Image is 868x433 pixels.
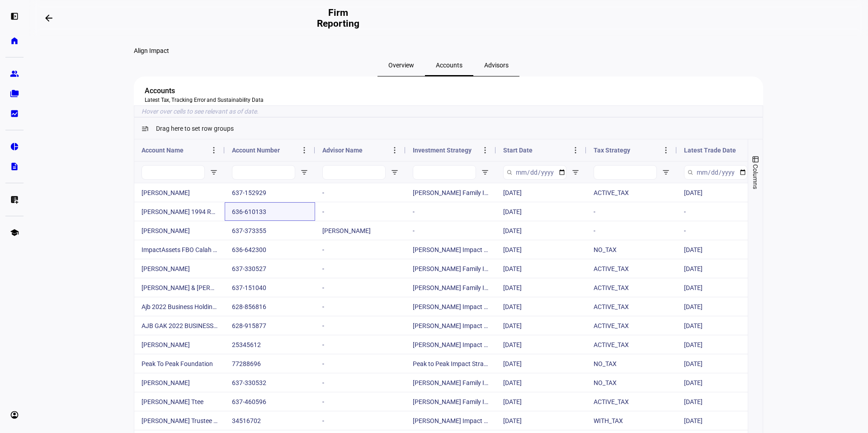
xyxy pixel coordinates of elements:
[10,410,19,419] eth-mat-symbol: account_circle
[684,147,736,154] span: Latest Trade Date
[496,297,586,316] div: [DATE]
[406,316,496,335] div: [PERSON_NAME] Impact Strategy - Active Tax - ACWI
[225,392,315,411] div: 637-460596
[156,125,234,132] div: Row Groups
[10,162,19,171] eth-mat-symbol: description
[406,392,496,411] div: [PERSON_NAME] Family Impact Strategy - Active Tax - Global
[677,278,767,297] div: [DATE]
[496,354,586,373] div: [DATE]
[225,278,315,297] div: 637-151040
[134,297,225,316] div: Ajb 2022 Business Holdings Lp
[481,169,489,176] button: Open Filter Menu
[496,392,586,411] div: [DATE]
[677,411,767,430] div: [DATE]
[315,316,406,335] div: -
[406,411,496,430] div: [PERSON_NAME] Impact Strategy - High TE - ACWI
[322,165,386,180] input: Advisor Name Filter Input
[496,316,586,335] div: [DATE]
[572,169,579,176] button: Open Filter Menu
[315,202,406,221] div: -
[677,354,767,373] div: [DATE]
[406,297,496,316] div: [PERSON_NAME] Impact Strategy - Active Tax - ACWI
[134,259,225,278] div: [PERSON_NAME]
[10,36,19,45] eth-mat-symbol: home
[134,183,225,202] div: [PERSON_NAME]
[315,297,406,316] div: -
[225,411,315,430] div: 34516702
[586,411,677,430] div: WITH_TAX
[10,12,19,21] eth-mat-symbol: left_panel_open
[406,335,496,354] div: [PERSON_NAME] Impact Strategy - Active Tax - High TE - Global
[388,62,414,68] span: Overview
[322,147,363,154] span: Advisor Name
[594,165,657,180] input: Tax Strategy Filter Input
[134,373,225,392] div: [PERSON_NAME]
[225,354,315,373] div: 77288696
[5,85,24,103] a: folder_copy
[484,62,509,68] span: Advisors
[142,165,205,180] input: Account Name Filter Input
[406,259,496,278] div: [PERSON_NAME] Family Impact Strategy - Active Tax - Global
[134,411,225,430] div: [PERSON_NAME] Trustee The [PERSON_NAME] Revocable Trust
[225,202,315,221] div: 636-610133
[225,259,315,278] div: 637-330527
[586,316,677,335] div: ACTIVE_TAX
[496,335,586,354] div: [DATE]
[134,202,225,221] div: [PERSON_NAME] 1994 Revocable Trust
[413,165,476,180] input: Investment Strategy Filter Input
[496,183,586,202] div: [DATE]
[391,169,398,176] button: Open Filter Menu
[496,411,586,430] div: [DATE]
[145,96,752,104] div: Latest Tax, Tracking Error and Sustainability Data
[5,138,24,156] a: pie_chart
[677,221,767,240] div: -
[496,240,586,259] div: [DATE]
[134,316,225,335] div: AJB GAK 2022 BUSINESS HOLDINGS LP
[406,278,496,297] div: [PERSON_NAME] Family Impact Strategy - Active Tax - Global
[586,202,677,221] div: -
[5,157,24,176] a: description
[225,373,315,392] div: 637-330532
[413,147,472,154] span: Investment Strategy
[134,221,225,240] div: [PERSON_NAME]
[10,89,19,98] eth-mat-symbol: folder_copy
[312,7,364,29] h2: Firm Reporting
[225,183,315,202] div: 637-152929
[232,165,295,180] input: Account Number Filter Input
[496,278,586,297] div: [DATE]
[436,62,462,68] span: Accounts
[586,373,677,392] div: NO_TAX
[10,228,19,237] eth-mat-symbol: school
[225,297,315,316] div: 628-856816
[315,411,406,430] div: -
[586,392,677,411] div: ACTIVE_TAX
[142,147,184,154] span: Account Name
[10,142,19,151] eth-mat-symbol: pie_chart
[315,354,406,373] div: -
[5,105,24,123] a: bid_landscape
[232,147,280,154] span: Account Number
[134,392,225,411] div: [PERSON_NAME] Ttee
[10,69,19,78] eth-mat-symbol: group
[315,259,406,278] div: -
[225,221,315,240] div: 637-373355
[496,221,586,240] div: [DATE]
[406,373,496,392] div: [PERSON_NAME] Family Impact Strategy - Global
[586,259,677,278] div: ACTIVE_TAX
[134,240,225,259] div: ImpactAssets FBO Calah Fund
[586,221,677,240] div: -
[134,335,225,354] div: [PERSON_NAME]
[586,335,677,354] div: ACTIVE_TAX
[586,240,677,259] div: NO_TAX
[677,297,767,316] div: [DATE]
[225,240,315,259] div: 636-642300
[5,65,24,83] a: group
[496,259,586,278] div: [DATE]
[662,169,670,176] button: Open Filter Menu
[315,335,406,354] div: -
[225,335,315,354] div: 25345612
[134,105,763,117] ethic-grid-insight-help-text: Hover over cells to see relevant as of date.
[145,86,752,96] div: Accounts
[225,316,315,335] div: 628-915877
[406,202,496,221] div: -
